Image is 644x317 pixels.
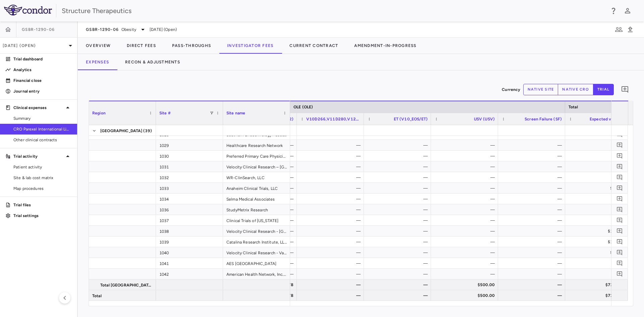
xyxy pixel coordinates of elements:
div: $10,210.05 [571,226,629,236]
span: V10D266,V11D280,V12D308,V13D336,V14D364,V15D392,V16D420,V17D462,V18D504,V19_EOS/ET () [306,117,361,121]
div: — [437,183,495,194]
div: — [571,215,629,226]
span: CRO Parexel International Limited [13,126,72,132]
div: — [437,215,495,226]
div: Selma Medical Associates [223,194,290,204]
div: — [370,247,428,258]
span: Patient activity [13,164,72,170]
div: — [437,151,495,161]
button: Add comment [615,141,624,150]
div: — [504,226,562,236]
div: — [303,140,361,151]
button: Add comment [615,173,624,182]
div: — [370,140,428,151]
button: Add comment [615,194,624,203]
div: — [303,161,361,172]
span: (39) [143,125,152,136]
div: 1039 [156,236,223,247]
button: Add comment [615,269,624,278]
button: Add comment [619,84,631,95]
button: native site [523,84,558,95]
div: — [504,215,562,226]
div: — [303,183,361,194]
div: $3,416.88 [571,183,629,194]
button: Pass-Throughs [164,38,219,54]
div: — [504,140,562,151]
div: $72,640.12 [571,279,629,290]
p: Clinical expenses [13,105,64,111]
div: Healthcare Research Network [223,140,290,150]
div: — [571,258,629,269]
img: logo-full-SnFGN8VE.png [4,5,52,15]
span: GSBR-1290-06 [86,27,119,32]
span: Expected visit costs [590,117,629,121]
div: — [370,290,428,301]
div: — [370,236,428,247]
div: — [303,269,361,279]
div: — [303,290,361,301]
div: — [504,172,562,183]
button: Add comment [615,226,624,235]
div: Velocity Clinical Research – [GEOGRAPHIC_DATA] [223,161,290,172]
div: Structure Therapeutics [62,6,605,16]
p: Trial settings [13,213,72,219]
div: — [303,215,361,226]
div: — [437,226,495,236]
div: 1032 [156,172,223,182]
svg: Add comment [616,271,623,277]
div: WR-ClinSearch, LLC [223,172,290,182]
div: 1033 [156,183,223,193]
div: — [303,279,361,290]
div: — [504,247,562,258]
div: 1036 [156,204,223,215]
div: — [504,236,562,247]
svg: Add comment [616,249,623,256]
div: — [571,269,629,279]
button: Investigator Fees [219,38,281,54]
button: Add comment [615,130,624,139]
span: [GEOGRAPHIC_DATA] [100,125,143,136]
div: StudyMetrix Research [223,204,290,215]
div: — [303,247,361,258]
div: — [437,204,495,215]
div: — [437,194,495,204]
button: Add comment [615,151,624,160]
div: — [437,161,495,172]
p: [DATE] (Open) [3,43,66,49]
span: Other clinical contracts [13,137,72,143]
button: Direct Fees [119,38,164,54]
div: — [571,151,629,161]
div: — [370,161,428,172]
svg: Add comment [616,206,623,213]
div: $72,640.12 [571,290,629,301]
div: 1042 [156,269,223,279]
span: Region [92,111,106,115]
div: Catalina Research Institute, LLC [223,236,290,247]
div: — [571,140,629,151]
button: Recon & Adjustments [117,54,188,70]
div: 1038 [156,226,223,236]
svg: Add comment [616,228,623,234]
div: — [437,140,495,151]
div: — [504,290,562,301]
span: Site # [159,111,171,115]
div: — [437,172,495,183]
div: 1041 [156,258,223,268]
div: — [571,172,629,183]
div: — [504,151,562,161]
span: Total [569,105,578,109]
span: Site name [226,111,245,115]
div: — [370,194,428,204]
button: Add comment [615,205,624,214]
div: — [303,151,361,161]
svg: Add comment [616,196,623,202]
div: — [370,279,428,290]
div: — [370,151,428,161]
button: Add comment [615,216,624,225]
div: — [370,172,428,183]
div: — [504,161,562,172]
span: Obesity [121,27,136,33]
button: Add comment [615,162,624,171]
div: 1040 [156,247,223,258]
p: Trial files [13,202,72,208]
